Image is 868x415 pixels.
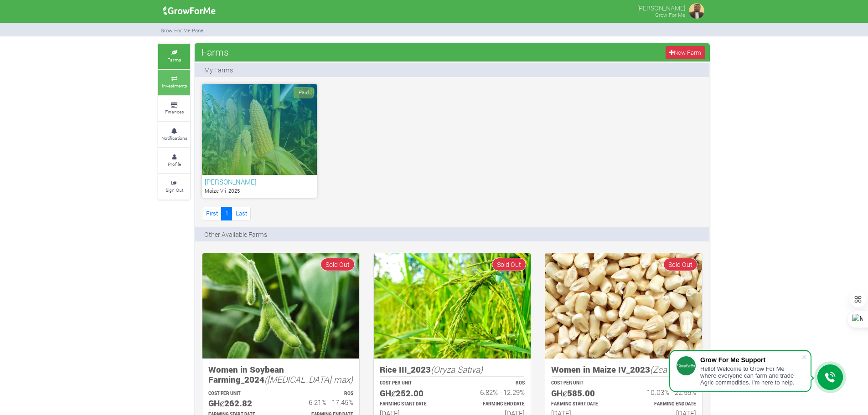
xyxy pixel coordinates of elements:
[632,401,696,408] p: Estimated Farming End Date
[551,380,615,387] p: COST PER UNIT
[431,364,483,375] i: (Oryza Sativa)
[221,207,232,220] a: 1
[700,356,801,364] div: Grow For Me Support
[551,364,696,375] h5: Women in Maize IV_2023
[650,364,692,375] i: (Zea Mays)
[637,2,685,13] p: [PERSON_NAME]
[162,82,187,89] small: Investments
[492,258,526,271] span: Sold Out
[165,187,183,193] small: Sign Out
[460,380,525,387] p: ROS
[551,401,615,408] p: Estimated Farming Start Date
[264,374,353,385] i: ([MEDICAL_DATA] max)
[632,388,696,396] h6: 10.03% - 22.55%
[289,390,353,397] p: ROS
[205,187,314,195] p: Maize Vii_2025
[160,2,219,20] img: growforme image
[380,364,525,375] h5: Rice III_2023
[158,174,190,199] a: Sign Out
[158,96,190,121] a: Finances
[168,161,181,167] small: Profile
[687,2,706,20] img: growforme image
[320,258,355,271] span: Sold Out
[202,84,317,198] a: Paid [PERSON_NAME] Maize Vii_2025
[294,87,314,98] span: Paid
[204,65,233,75] p: My Farms
[202,207,251,220] nav: Page Navigation
[545,253,702,359] img: growforme image
[165,108,184,115] small: Finances
[380,401,444,408] p: Estimated Farming Start Date
[551,388,615,399] h5: GHȼ585.00
[380,380,444,387] p: COST PER UNIT
[160,27,205,34] small: Grow For Me Panel
[199,43,231,61] span: Farms
[208,398,273,409] h5: GHȼ262.82
[655,11,685,18] small: Grow For Me
[158,148,190,173] a: Profile
[289,398,353,406] h6: 6.21% - 17.45%
[208,390,273,397] p: COST PER UNIT
[202,253,359,359] img: growforme image
[161,135,187,141] small: Notifications
[204,230,267,239] p: Other Available Farms
[232,207,251,220] a: Last
[374,253,531,359] img: growforme image
[460,388,525,396] h6: 6.82% - 12.29%
[158,70,190,95] a: Investments
[663,258,697,271] span: Sold Out
[208,364,353,385] h5: Women in Soybean Farming_2024
[380,388,444,399] h5: GHȼ252.00
[632,380,696,387] p: ROS
[158,44,190,69] a: Farms
[158,122,190,147] a: Notifications
[460,401,525,408] p: Estimated Farming End Date
[666,46,705,59] a: New Farm
[700,365,801,386] div: Hello! Welcome to Grow For Me where everyone can farm and trade Agric commodities. I'm here to help.
[202,207,222,220] a: First
[205,178,314,186] h6: [PERSON_NAME]
[167,56,181,63] small: Farms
